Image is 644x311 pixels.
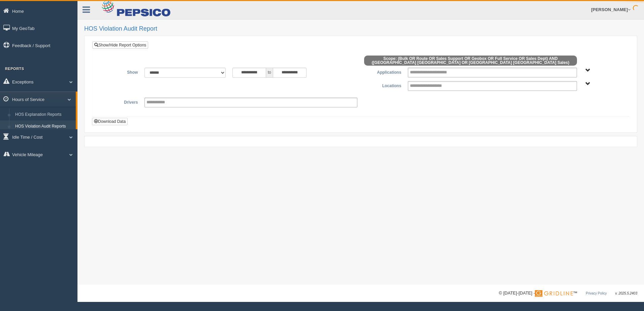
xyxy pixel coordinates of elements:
[12,109,76,121] a: HOS Explanation Reports
[92,41,148,49] a: Show/Hide Report Options
[364,56,577,66] span: Scope: (Bulk OR Route OR Sales Support OR Geobox OR Full Service OR Sales Dept) AND ([GEOGRAPHIC_...
[266,68,273,78] span: to
[499,290,637,297] div: © [DATE]-[DATE] - ™
[586,291,607,295] a: Privacy Policy
[97,68,141,76] label: Show
[361,81,405,89] label: Locations
[84,26,637,32] h2: HOS Violation Audit Report
[92,118,128,125] button: Download Data
[361,68,405,76] label: Applications
[535,290,573,297] img: Gridline
[97,98,141,106] label: Drivers
[12,120,76,133] a: HOS Violation Audit Reports
[615,291,637,295] span: v. 2025.5.2403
